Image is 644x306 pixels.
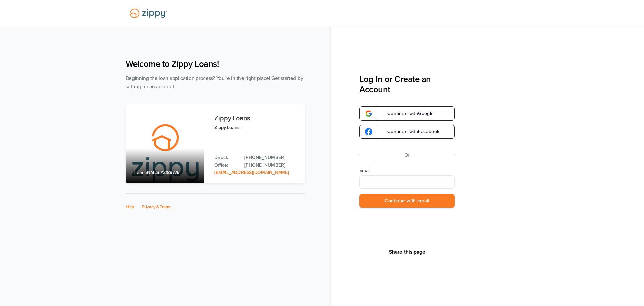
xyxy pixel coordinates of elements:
button: Share This Page [387,249,427,255]
a: Privacy & Terms [142,204,171,210]
span: NMLS #2189776 [147,170,179,175]
h3: Log In or Create an Account [359,74,455,95]
p: Office: [214,162,237,169]
a: Email Address: zippyguide@zippymh.com [214,170,289,175]
label: Email [359,167,455,174]
img: Lender Logo [126,6,171,21]
p: Or [405,151,410,159]
p: Direct: [214,154,237,161]
input: Email Address [359,175,455,189]
a: Office Phone: 512-975-2947 [244,162,298,169]
img: google-logo [365,110,372,117]
span: Branch [132,170,147,175]
a: google-logoContinue withGoogle [359,106,455,121]
p: Zippy Loans [214,124,298,131]
a: Help [126,204,135,210]
a: google-logoContinue withFacebook [359,125,455,139]
button: Continue with email [359,194,455,208]
h3: Zippy Loans [214,115,298,122]
span: Beginning the loan application process? You're in the right place! Get started by setting up an a... [126,75,303,90]
h1: Welcome to Zippy Loans! [126,59,305,69]
img: google-logo [365,128,372,135]
a: Direct Phone: 512-975-2947 [244,154,298,161]
span: Continue with Google [381,111,434,116]
span: Continue with Facebook [381,129,439,134]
